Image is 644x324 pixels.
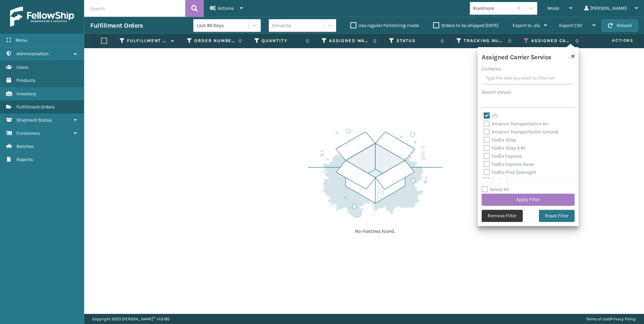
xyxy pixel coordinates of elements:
div: Group by [272,22,291,29]
span: Users [17,64,28,70]
label: FedEx Express [484,153,522,159]
label: Select All [482,187,509,192]
div: | [586,314,636,324]
label: FedEx First Overnight [484,169,536,175]
label: LTL [484,113,498,119]
button: Reload [602,20,638,32]
label: FedEx Ground [484,177,521,183]
span: Menu [15,37,27,43]
label: Assigned Carrier Service [531,38,572,44]
label: Use regular Palletizing mode [350,23,419,28]
label: Amazon Transportation Air [484,121,548,127]
label: Contains [482,65,501,72]
button: Reset Filter [539,210,575,222]
span: Export to .xls [513,23,540,28]
label: Assigned Warehouse [329,38,370,44]
label: Tracking Number [464,38,505,44]
span: Actions [218,5,234,11]
label: FedEx Express Saver [484,161,535,167]
a: Terms of Use [586,317,609,321]
span: Shipment Status [17,117,52,123]
p: Copyright 2023 [PERSON_NAME]™ v 1.0.185 [92,314,170,324]
button: Remove Filter [482,210,523,222]
span: Export CSV [559,23,582,28]
span: Actions [591,35,638,46]
span: Products [17,77,35,83]
h3: Fulfillment Orders [90,22,143,30]
label: Fulfillment Order Id [127,38,168,44]
span: Mode [547,5,559,11]
label: Order Number [194,38,235,44]
div: Koolmore [473,5,513,12]
label: Amazon Transportation Ground [484,129,558,135]
span: Administration [17,51,49,57]
span: Containers [17,130,40,136]
span: Fulfillment Orders [17,104,55,110]
h4: Assigned Carrier Service [482,51,551,61]
label: FedEx 2Day A.M. [484,145,526,151]
button: Apply Filter [482,194,575,206]
span: Reports [17,157,33,162]
label: Quantity [262,38,302,44]
img: logo [10,7,74,27]
div: Last 90 Days [197,22,249,29]
label: Search Values [482,89,511,96]
span: Batches [17,143,34,149]
label: Orders to be shipped [DATE] [433,23,498,28]
label: FedEx 2Day [484,137,516,143]
label: Status [396,38,437,44]
a: Privacy Policy [610,317,636,321]
input: Type the text you wish to filter on [482,72,575,85]
span: Inventory [17,91,36,97]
